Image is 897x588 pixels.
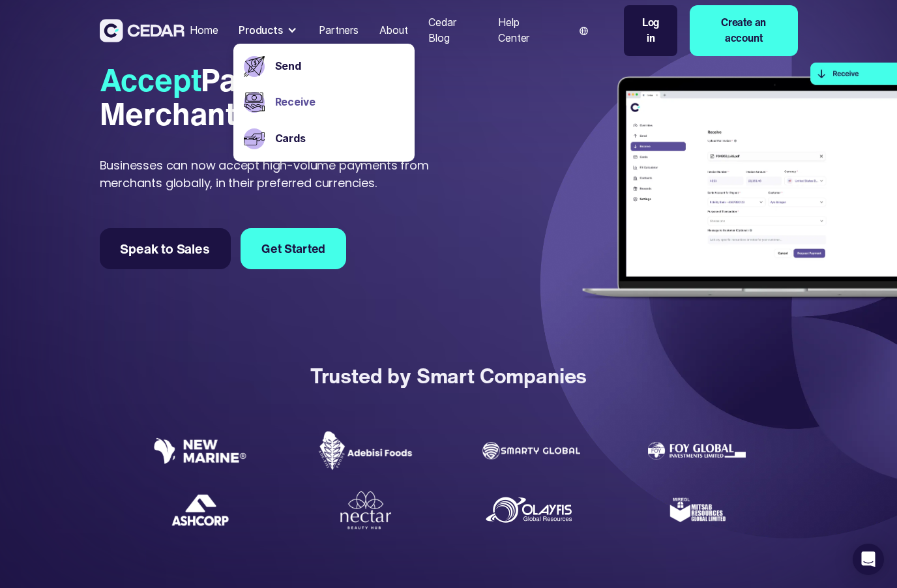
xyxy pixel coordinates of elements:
[428,15,477,46] div: Cedar Blog
[482,442,580,460] img: Smarty Global logo
[482,493,580,526] img: Olayfis global resources logo
[853,544,884,575] div: Open Intercom Messenger
[171,493,229,527] img: Ashcorp Logo
[275,59,404,74] a: Send
[423,8,482,53] a: Cedar Blog
[690,5,798,56] a: Create an account
[668,480,726,539] img: Mitsab Resources Global Limited Logo
[379,23,408,38] div: About
[493,8,556,53] a: Help Center
[239,23,283,38] div: Products
[498,15,551,46] div: Help Center
[336,490,395,531] img: Nectar Beauty Hub logo
[624,5,677,56] a: Log in
[233,18,303,44] div: Products
[275,95,404,110] a: Receive
[374,16,413,45] a: About
[190,23,218,38] div: Home
[100,63,444,131] div: Payment
[100,57,201,102] span: Accept
[637,15,664,46] div: Log in
[151,437,249,463] img: New Marine logo
[580,27,588,35] img: world icon
[100,228,231,269] a: Speak to Sales
[317,430,415,471] img: Adebisi Foods logo
[275,131,404,147] a: Cards
[233,44,415,162] nav: Products
[319,23,359,38] div: Partners
[314,16,363,45] a: Partners
[100,57,394,136] span: from Merchants
[100,156,444,192] div: Businesses can now accept high-volume payments from merchants globally, in their preferred curren...
[648,442,746,460] img: Foy Global Investments Limited Logo
[241,228,346,269] a: Get Started
[310,360,587,392] div: Trusted by Smart Companies
[184,16,223,45] a: Home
